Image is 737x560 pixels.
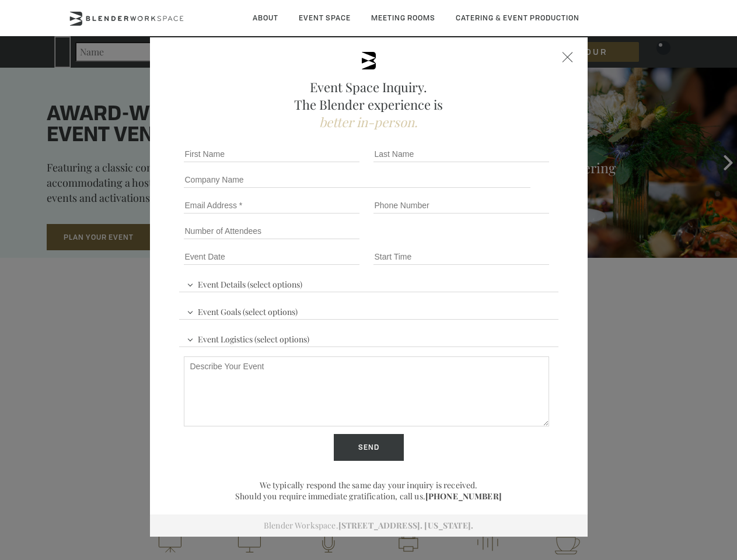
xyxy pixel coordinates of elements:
input: First Name [184,146,359,162]
p: We typically respond the same day your inquiry is received. [179,480,558,491]
span: better in-person. [319,113,418,131]
h2: Event Space Inquiry. The Blender experience is [179,78,558,131]
input: Number of Attendees [184,223,359,239]
input: Email Address * [184,197,359,213]
div: Blender Workspace. [150,514,588,537]
a: [STREET_ADDRESS]. [US_STATE]. [338,520,473,531]
p: Should you require immediate gratification, call us. [179,491,558,502]
span: Event Details (select options) [184,274,305,292]
a: [PHONE_NUMBER] [425,491,502,502]
input: Send [334,434,404,461]
span: Event Goals (select options) [184,302,301,319]
input: Start Time [373,249,549,265]
input: Company Name [184,171,531,188]
input: Last Name [373,146,549,162]
input: Phone Number [373,197,549,213]
input: Event Date [184,249,359,265]
span: Event Logistics (select options) [184,329,312,346]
